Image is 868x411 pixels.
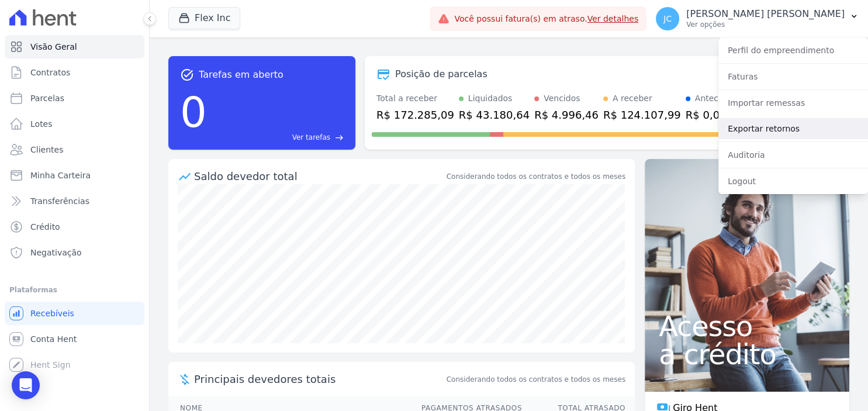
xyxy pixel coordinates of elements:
div: Total a receber [376,92,454,105]
div: Posição de parcelas [395,67,487,81]
span: task_alt [180,68,194,82]
span: Recebíveis [30,308,74,319]
span: Contratos [30,67,70,78]
span: JC [663,15,672,23]
div: 0 [180,82,207,143]
a: Visão Geral [5,35,144,58]
div: R$ 172.285,09 [376,107,454,123]
button: Flex Inc [168,7,240,29]
span: Parcelas [30,92,64,104]
a: Exportar retornos [718,118,868,139]
span: a crédito [659,340,835,368]
div: Considerando todos os contratos e todos os meses [447,171,625,182]
span: Acesso [659,312,835,340]
div: R$ 0,00 [686,107,741,123]
div: Vencidos [544,92,580,105]
div: Liquidados [468,92,513,105]
a: Clientes [5,138,144,161]
div: R$ 124.107,99 [603,107,681,123]
a: Minha Carteira [5,164,144,187]
div: Plataformas [9,283,140,297]
span: Clientes [30,144,63,156]
span: Ver tarefas [292,132,330,143]
span: Visão Geral [30,41,77,53]
span: Conta Hent [30,333,77,345]
a: Faturas [718,66,868,87]
span: Lotes [30,118,53,130]
span: Tarefas em aberto [199,68,283,82]
a: Lotes [5,112,144,136]
a: Ver tarefas east [212,132,344,143]
a: Logout [718,171,868,192]
div: Antecipado [695,92,741,105]
span: east [335,133,344,142]
p: [PERSON_NAME] [PERSON_NAME] [686,8,845,20]
span: Considerando todos os contratos e todos os meses [447,374,625,385]
a: Importar remessas [718,92,868,113]
p: Ver opções [686,20,845,29]
div: R$ 4.996,46 [534,107,599,123]
div: Open Intercom Messenger [12,371,40,399]
a: Crédito [5,215,144,239]
span: Transferências [30,195,89,207]
span: Minha Carteira [30,170,91,181]
a: Contratos [5,61,144,84]
span: Negativação [30,247,82,258]
a: Parcelas [5,87,144,110]
a: Perfil do empreendimento [718,40,868,61]
div: Saldo devedor total [194,168,444,184]
div: R$ 43.180,64 [459,107,530,123]
a: Recebíveis [5,302,144,325]
div: A receber [613,92,652,105]
button: JC [PERSON_NAME] [PERSON_NAME] Ver opções [646,2,868,35]
span: Principais devedores totais [194,371,444,387]
a: Negativação [5,241,144,264]
a: Conta Hent [5,327,144,351]
a: Ver detalhes [587,14,639,23]
a: Transferências [5,189,144,213]
span: Crédito [30,221,60,233]
a: Auditoria [718,144,868,165]
span: Você possui fatura(s) em atraso. [454,13,638,25]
